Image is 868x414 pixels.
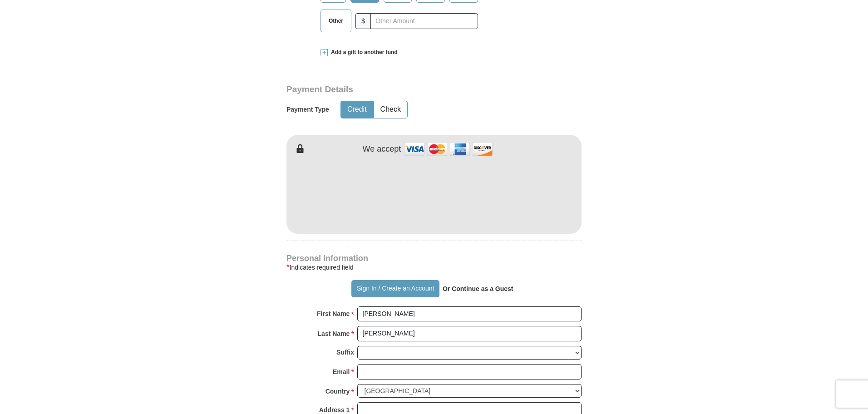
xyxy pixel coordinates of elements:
[355,13,371,29] span: $
[318,327,350,340] strong: Last Name
[324,14,348,28] span: Other
[286,262,582,273] div: Indicates required field
[286,84,518,95] h3: Payment Details
[325,385,350,398] strong: Country
[443,285,513,292] strong: Or Continue as a Guest
[333,365,350,378] strong: Email
[341,101,373,118] button: Credit
[374,101,407,118] button: Check
[403,139,494,159] img: credit cards accepted
[328,49,398,56] span: Add a gift to another fund
[286,255,582,262] h4: Personal Information
[351,280,439,297] button: Sign In / Create an Account
[336,346,354,359] strong: Suffix
[363,144,401,154] h4: We accept
[286,106,329,113] h5: Payment Type
[317,307,350,320] strong: First Name
[370,13,478,29] input: Other Amount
